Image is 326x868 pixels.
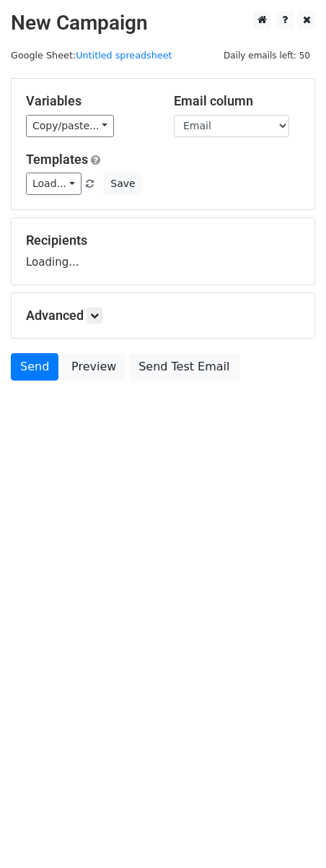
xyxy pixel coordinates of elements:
a: Copy/paste... [26,115,114,137]
a: Preview [62,353,125,381]
a: Send [11,353,58,381]
h5: Variables [26,93,152,109]
button: Save [104,173,141,195]
h5: Recipients [26,233,300,248]
a: Daily emails left: 50 [219,50,315,61]
h2: New Campaign [11,11,315,35]
a: Untitled spreadsheet [76,50,172,61]
h5: Advanced [26,308,300,324]
small: Google Sheet: [11,50,172,61]
div: Loading... [26,233,300,270]
a: Send Test Email [129,353,239,381]
a: Templates [26,152,88,167]
h5: Email column [174,93,300,109]
a: Load... [26,173,81,195]
span: Daily emails left: 50 [219,48,315,64]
